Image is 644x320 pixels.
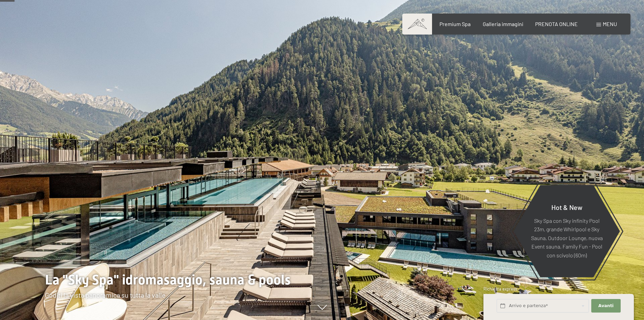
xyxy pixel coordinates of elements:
p: Sky Spa con Sky infinity Pool 23m, grande Whirlpool e Sky Sauna, Outdoor Lounge, nuova Event saun... [530,216,603,259]
span: Menu [603,21,617,27]
a: Hot & New Sky Spa con Sky infinity Pool 23m, grande Whirlpool e Sky Sauna, Outdoor Lounge, nuova ... [513,185,620,278]
span: Avanti [598,303,614,309]
button: Avanti [591,299,620,313]
a: Premium Spa [439,21,471,27]
a: PRENOTA ONLINE [535,21,578,27]
span: Richiesta express [483,286,517,292]
a: Galleria immagini [483,21,523,27]
span: Hot & New [551,203,582,211]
